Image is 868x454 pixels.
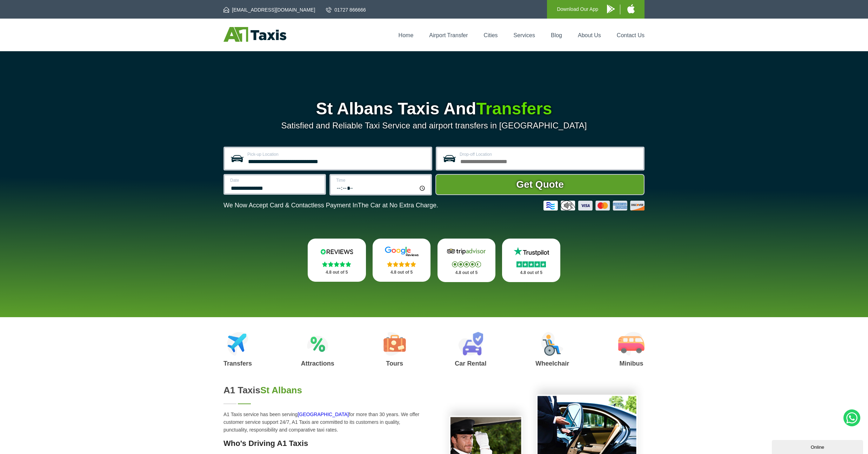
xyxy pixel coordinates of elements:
img: Reviews.io [316,246,358,257]
img: Tours [383,332,406,356]
a: Reviews.io Stars 4.8 out of 5 [308,239,366,282]
a: About Us [578,32,601,38]
img: Google [381,246,423,257]
h3: Tours [383,360,406,367]
span: St Albans [260,385,302,395]
label: Time [336,178,426,182]
img: Attractions [307,332,328,356]
img: Minibus [618,332,645,356]
a: Trustpilot Stars 4.8 out of 5 [502,239,560,282]
p: Download Our App [557,5,598,14]
img: Trustpilot [510,246,552,257]
img: A1 Taxis St Albans LTD [223,27,286,42]
h3: Who's Driving A1 Taxis [223,439,426,448]
a: Blog [551,32,562,38]
img: A1 Taxis Android App [607,5,615,13]
p: A1 Taxis service has been serving for more than 30 years. We offer customer service support 24/7,... [223,410,426,434]
p: Satisfied and Reliable Taxi Service and airport transfers in [GEOGRAPHIC_DATA] [223,121,645,131]
button: Get Quote [435,174,645,195]
p: 4.8 out of 5 [510,268,553,277]
label: Date [230,178,320,182]
h3: Attractions [301,360,334,367]
h3: Transfers [223,360,252,367]
span: Transfers [476,99,552,118]
img: Stars [452,261,481,267]
img: Credit And Debit Cards [543,201,645,211]
a: Google Stars 4.8 out of 5 [373,239,431,282]
h3: Car Rental [455,360,486,367]
a: Contact Us [617,32,645,38]
p: We Now Accept Card & Contactless Payment In [223,202,438,209]
h1: St Albans Taxis And [223,100,645,117]
h3: Minibus [618,360,645,367]
h3: Wheelchair [535,360,569,367]
a: Services [514,32,535,38]
a: 01727 866666 [326,6,366,13]
a: [GEOGRAPHIC_DATA] [298,412,349,417]
img: Stars [516,261,546,267]
p: 4.8 out of 5 [315,268,358,277]
a: Airport Transfer [429,32,468,38]
img: Car Rental [458,332,483,356]
a: [EMAIL_ADDRESS][DOMAIN_NAME] [223,6,315,13]
p: 4.8 out of 5 [380,268,423,277]
a: Home [399,32,414,38]
img: Tripadvisor [445,246,487,257]
a: Cities [484,32,498,38]
img: Stars [322,261,351,267]
span: The Car at No Extra Charge. [358,202,438,209]
img: Airport Transfers [227,332,248,356]
img: Wheelchair [541,332,563,356]
label: Drop-off Location [460,152,639,156]
label: Pick-up Location [247,152,427,156]
p: 4.8 out of 5 [445,268,488,277]
h2: A1 Taxis [223,385,426,396]
iframe: chat widget [772,439,864,454]
img: A1 Taxis iPhone App [627,4,635,13]
img: Stars [387,261,416,267]
a: Tripadvisor Stars 4.8 out of 5 [438,239,496,282]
